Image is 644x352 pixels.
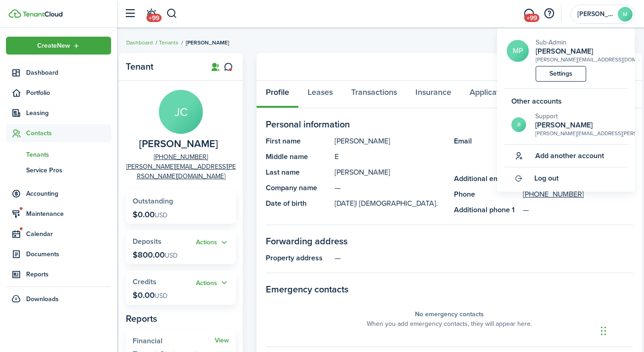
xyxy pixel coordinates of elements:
panel-main-title: Additional email 1 [454,173,518,184]
a: Log out [504,167,628,189]
panel-main-description: — [335,253,633,264]
span: Support [535,111,558,121]
panel-main-description: [PERSON_NAME] [335,136,445,147]
panel-main-title: Date of birth [266,198,330,209]
button: Open resource center [541,6,557,22]
avatar-text: R [511,117,526,132]
a: Tenants [159,38,179,47]
panel-main-description: [DATE] [335,198,445,209]
a: Transactions [342,81,406,108]
panel-main-description: E [335,151,445,162]
span: Add another account [535,152,604,160]
span: [PERSON_NAME] [186,38,229,47]
a: Service Pros [6,162,111,178]
a: Notifications [142,2,160,26]
img: TenantCloud [9,9,21,18]
p: $0.00 [133,291,168,300]
panel-main-title: Property address [266,253,330,264]
span: Documents [26,249,111,259]
span: Portfolio [26,88,111,98]
p: $0.00 [133,210,168,219]
a: Tenants [6,147,111,162]
span: +99 [146,14,162,22]
a: Insurance [406,81,460,108]
button: Actions [196,278,229,288]
span: Maintenance [26,209,111,219]
span: Marianne [577,11,614,17]
avatar-text: JC [159,90,203,134]
panel-main-section-title: Personal information [266,117,633,131]
a: Settings [536,66,586,82]
panel-main-section-title: Forwarding address [266,234,633,248]
button: Open sidebar [121,5,139,22]
p: $800.00 [133,250,178,259]
span: Outstanding [133,196,173,206]
a: Applications [460,81,523,108]
a: Reports [6,265,111,283]
panel-main-description: — [335,182,445,193]
panel-main-title: Tenant [126,61,199,72]
panel-main-description: [PERSON_NAME] [335,167,445,178]
panel-main-placeholder-description: When you add emergency contacts, they will appear here. [367,319,532,329]
panel-main-title: Email [454,136,518,169]
span: +99 [524,14,539,22]
a: [PERSON_NAME][EMAIL_ADDRESS][PERSON_NAME][DOMAIN_NAME] [126,162,236,181]
panel-main-title: Middle name [266,151,330,162]
span: Downloads [26,294,59,304]
span: Sub-Admin [536,38,566,47]
widget-stats-title: Financial [133,337,215,345]
a: Dashboard [6,64,111,82]
span: Service Pros [26,165,111,175]
panel-main-title: Company name [266,182,330,193]
span: Calendar [26,229,111,239]
panel-main-title: First name [266,136,330,147]
span: Contacts [26,128,111,138]
span: USD [165,251,178,260]
a: MP [507,40,529,62]
a: View [215,337,229,344]
span: Dashboard [26,68,111,77]
panel-main-section-title: Emergency contacts [266,282,633,296]
a: Dashboard [126,38,153,47]
button: Open menu [6,37,111,55]
span: USD [155,210,168,220]
button: Open menu [196,237,229,248]
span: Deposits [133,236,162,247]
img: TenantCloud [22,11,62,17]
span: Create New [37,43,70,49]
button: Add another account [504,145,604,167]
panel-main-title: Phone [454,189,518,200]
panel-main-subtitle: Reports [126,312,236,325]
div: Drag [601,317,606,345]
a: Leases [298,81,342,108]
span: USD [155,291,168,301]
span: Reports [26,269,111,279]
span: Accounting [26,189,111,198]
a: [PHONE_NUMBER] [523,189,584,200]
iframe: Chat Widget [598,308,644,352]
span: Leasing [26,108,111,118]
avatar-text: M [618,7,633,22]
panel-main-placeholder-title: No emergency contacts [415,309,484,319]
span: Jason Cebuhar [139,138,218,150]
panel-main-title: Last name [266,167,330,178]
span: | [DEMOGRAPHIC_DATA]. [356,198,438,209]
span: Tenants [26,150,111,159]
button: Search [166,6,178,22]
a: [PHONE_NUMBER] [154,152,208,162]
button: Open menu [196,278,229,288]
h5: Other accounts [504,96,628,107]
button: Actions [196,237,229,248]
span: Credits [133,276,157,287]
a: Messaging [520,2,538,26]
span: Log out [534,174,559,182]
panel-main-title: Additional phone 1 [454,204,518,215]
